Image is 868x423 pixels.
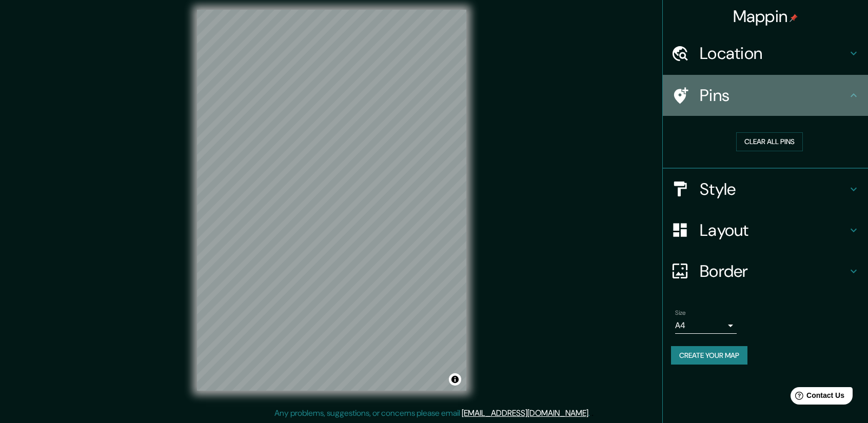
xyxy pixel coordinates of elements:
[790,14,798,22] img: pin-icon.png
[449,373,461,386] button: Toggle attribution
[675,308,686,317] label: Size
[700,85,847,106] h4: Pins
[733,6,798,27] h4: Mappin
[700,220,847,240] h4: Layout
[274,407,590,419] p: Any problems, suggestions, or concerns please email .
[663,210,868,251] div: Layout
[675,317,737,334] div: A4
[591,407,594,419] div: .
[777,383,857,412] iframe: Help widget launcher
[663,75,868,116] div: Pins
[590,407,591,419] div: .
[663,251,868,292] div: Border
[700,43,847,64] h4: Location
[462,408,588,418] a: [EMAIL_ADDRESS][DOMAIN_NAME]
[700,179,847,199] h4: Style
[671,346,747,365] button: Create your map
[197,10,466,391] canvas: Map
[700,261,847,281] h4: Border
[663,33,868,74] div: Location
[736,132,803,151] button: Clear all pins
[663,169,868,210] div: Style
